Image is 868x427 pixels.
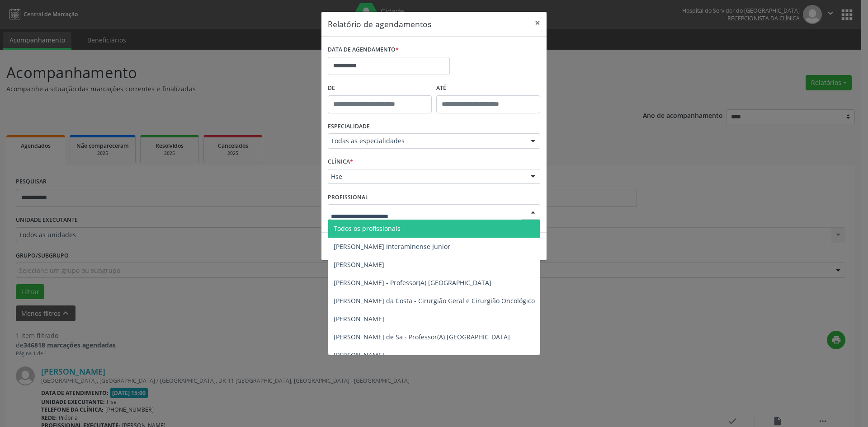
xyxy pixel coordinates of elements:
label: CLÍNICA [328,155,353,169]
span: Todas as especialidades [331,136,522,145]
label: ATÉ [436,81,540,95]
label: DATA DE AGENDAMENTO [328,43,399,57]
label: PROFISSIONAL [328,190,368,204]
span: [PERSON_NAME] Interaminense Junior [334,242,450,251]
h5: Relatório de agendamentos [328,18,431,30]
span: [PERSON_NAME] [334,314,384,323]
span: [PERSON_NAME] - Professor(A) [GEOGRAPHIC_DATA] [334,278,491,287]
span: Hse [331,172,522,181]
label: De [328,81,432,95]
span: [PERSON_NAME] [334,351,384,359]
span: [PERSON_NAME] [334,260,384,269]
span: [PERSON_NAME] da Costa - Cirurgião Geral e Cirurgião Oncológico [334,296,535,305]
button: Close [528,12,547,34]
span: Todos os profissionais [334,224,401,233]
label: ESPECIALIDADE [328,120,370,134]
span: [PERSON_NAME] de Sa - Professor(A) [GEOGRAPHIC_DATA] [334,333,510,341]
